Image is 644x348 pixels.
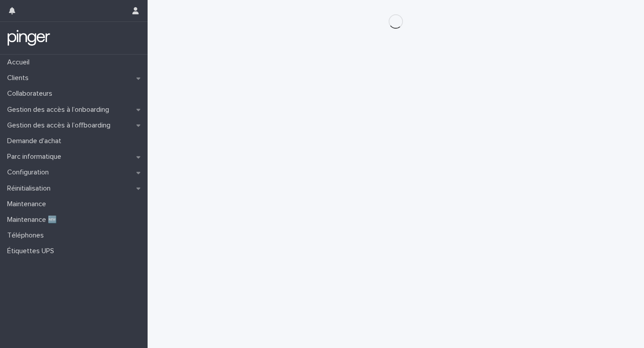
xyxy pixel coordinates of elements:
p: Collaborateurs [4,89,59,98]
p: Gestion des accès à l’onboarding [4,106,116,114]
p: Clients [4,74,36,82]
p: Réinitialisation [4,184,58,193]
p: Configuration [4,168,56,177]
p: Maintenance 🆕 [4,216,64,224]
p: Téléphones [4,231,51,240]
p: Demande d'achat [4,137,68,145]
p: Parc informatique [4,153,68,161]
p: Maintenance [4,200,53,208]
p: Gestion des accès à l’offboarding [4,121,118,130]
img: mTgBEunGTSyRkCgitkcU [7,29,51,47]
p: Étiquettes UPS [4,247,61,255]
p: Accueil [4,58,37,67]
